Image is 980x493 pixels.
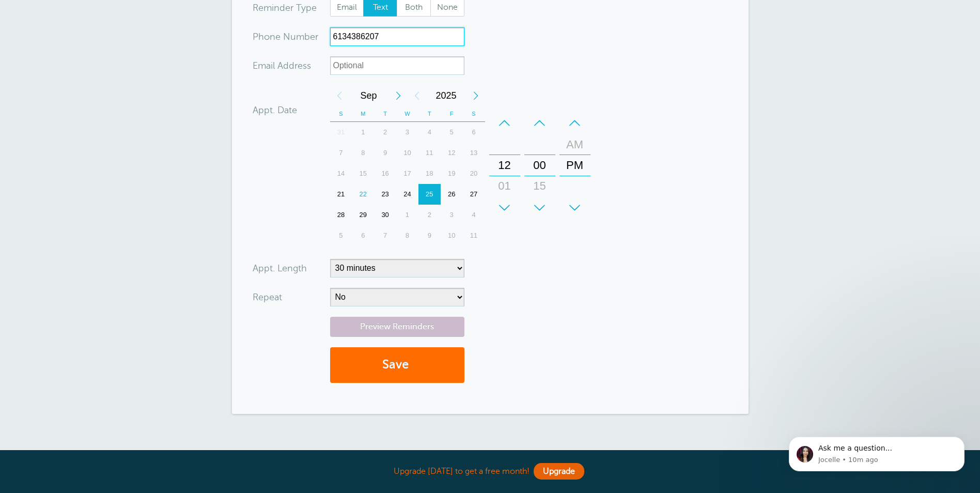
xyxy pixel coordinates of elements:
div: Tuesday, September 30 [374,205,396,225]
div: Sunday, August 31 [330,122,352,143]
div: 8 [352,143,374,163]
div: Sunday, September 28 [330,205,352,225]
div: Today, Monday, September 22 [352,184,374,205]
div: 23 [374,184,396,205]
div: 2 [374,122,396,143]
div: Monday, September 1 [352,122,374,143]
div: Wednesday, September 3 [396,122,418,143]
th: T [418,106,441,122]
div: Previous Month [330,85,349,106]
div: 5 [330,225,352,246]
div: Saturday, September 13 [463,143,485,163]
th: S [463,106,485,122]
div: Next Year [466,85,485,106]
div: Wednesday, September 17 [396,163,418,184]
div: 13 [463,143,485,163]
div: 27 [463,184,485,205]
div: Tuesday, September 9 [374,143,396,163]
div: 15 [527,176,552,196]
label: Appt. Date [253,105,297,115]
div: 8 [396,225,418,246]
div: 25 [418,184,441,205]
div: 4 [463,205,485,225]
div: 6 [463,122,485,143]
div: 18 [418,163,441,184]
div: Hours [489,113,520,218]
div: 10 [396,143,418,163]
div: Tuesday, September 23 [374,184,396,205]
div: Wednesday, October 1 [396,205,418,225]
div: Friday, October 10 [441,225,463,246]
div: Tuesday, September 2 [374,122,396,143]
div: AM [563,134,587,155]
div: 11 [463,225,485,246]
div: Sunday, September 21 [330,184,352,205]
div: 3 [441,205,463,225]
div: 16 [374,163,396,184]
div: Saturday, October 11 [463,225,485,246]
div: 31 [330,122,352,143]
div: 3 [396,122,418,143]
div: Upgrade [DATE] to get a free month! [232,460,749,483]
div: 7 [330,143,352,163]
div: 14 [330,163,352,184]
div: Wednesday, September 10 [396,143,418,163]
div: 4 [418,122,441,143]
div: 7 [374,225,396,246]
div: Friday, September 12 [441,143,463,163]
div: Monday, September 29 [352,205,374,225]
div: Friday, September 19 [441,163,463,184]
div: 12 [441,143,463,163]
div: Thursday, September 18 [418,163,441,184]
div: 11 [418,143,441,163]
a: Upgrade [534,463,584,480]
div: Sunday, October 5 [330,225,352,246]
div: 22 [352,184,374,205]
label: Appt. Length [253,264,307,273]
div: Monday, September 15 [352,163,374,184]
th: M [352,106,374,122]
div: Monday, September 8 [352,143,374,163]
div: 1 [396,205,418,225]
div: Thursday, September 11 [418,143,441,163]
div: Saturday, September 6 [463,122,485,143]
span: il Add [271,61,294,70]
div: Saturday, September 20 [463,163,485,184]
div: Saturday, October 4 [463,205,485,225]
span: Ema [253,61,271,70]
div: 10 [441,225,463,246]
div: 15 [352,163,374,184]
div: Saturday, September 27 [463,184,485,205]
div: 24 [396,184,418,205]
div: 6 [352,225,374,246]
div: 1 [352,122,374,143]
div: 2 [418,205,441,225]
div: 12 [492,155,517,176]
div: Monday, October 6 [352,225,374,246]
span: 2025 [426,85,466,106]
div: Thursday, October 9 [418,225,441,246]
label: Repeat [253,292,282,302]
div: Sunday, September 7 [330,143,352,163]
th: T [374,106,396,122]
div: Thursday, October 2 [418,205,441,225]
div: Next Month [389,85,408,106]
div: Minutes [524,113,555,218]
div: Wednesday, October 8 [396,225,418,246]
div: Friday, September 26 [441,184,463,205]
a: Preview Reminders [330,317,464,337]
div: Thursday, September 4 [418,122,441,143]
div: 28 [330,205,352,225]
div: PM [563,155,587,176]
th: S [330,106,352,122]
div: 5 [441,122,463,143]
div: 29 [352,205,374,225]
div: 9 [374,143,396,163]
div: Wednesday, September 24 [396,184,418,205]
div: Previous Year [408,85,426,106]
div: 9 [418,225,441,246]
